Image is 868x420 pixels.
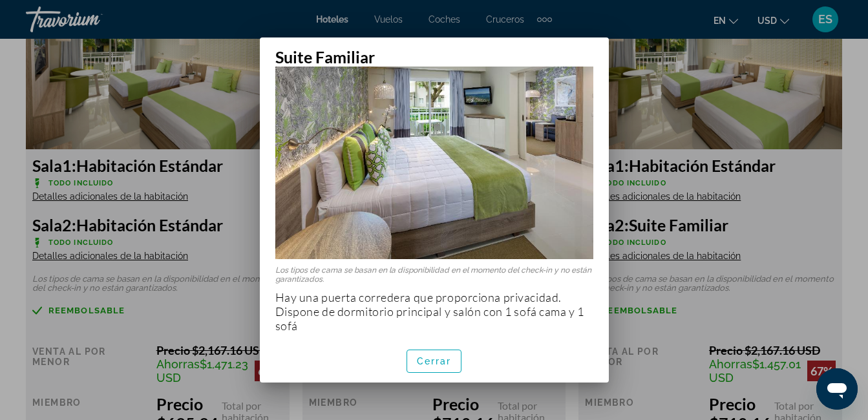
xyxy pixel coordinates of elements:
[260,37,609,67] h2: Suite Familiar
[417,356,452,366] span: Cerrar
[407,350,462,373] button: Cerrar
[275,290,593,333] p: Hay una puerta corredera que proporciona privacidad. Dispone de dormitorio principal y salón con ...
[275,50,593,260] img: c78e1a9f-7618-4ca3-b01e-8cb63b5e2b40.jpeg
[816,368,858,410] iframe: Botón para iniciar la ventana de mensajería
[275,266,593,284] p: Los tipos de cama se basan en la disponibilidad en el momento del check-in y no están garantizados.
